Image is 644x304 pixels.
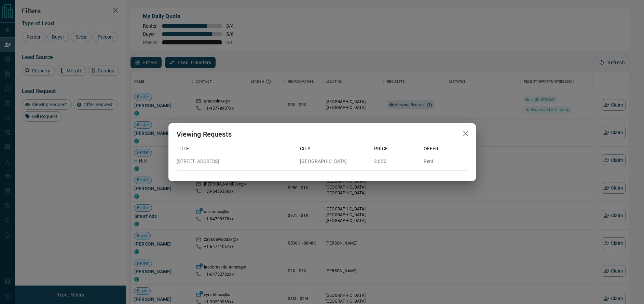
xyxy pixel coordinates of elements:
[177,145,295,152] p: Title
[177,158,295,165] p: [STREET_ADDRESS]
[424,158,468,165] p: Rent
[168,123,240,145] h2: Viewing Requests
[374,145,418,152] p: Price
[424,145,468,152] p: Offer
[300,158,369,165] p: [GEOGRAPHIC_DATA]
[300,145,369,152] p: City
[374,158,418,165] p: 2,650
